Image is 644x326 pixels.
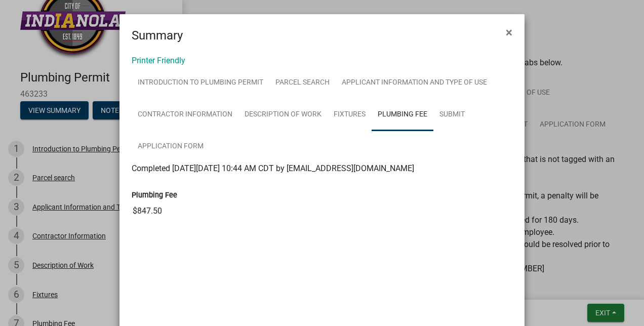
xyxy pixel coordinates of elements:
a: Fixtures [328,99,372,131]
a: Introduction to Plumbing Permit [132,67,269,99]
a: Contractor Information [132,99,238,131]
h4: Summary [132,26,183,45]
span: Completed [DATE][DATE] 10:44 AM CDT by [EMAIL_ADDRESS][DOMAIN_NAME] [132,164,414,173]
label: Plumbing Fee [132,192,177,199]
a: Description of Work [238,99,328,131]
a: Application Form [132,131,210,163]
a: Printer Friendly [132,56,185,65]
span: × [506,25,512,39]
a: Applicant Information and Type of Use [336,67,493,99]
a: Submit [433,99,471,131]
a: Parcel search [269,67,336,99]
button: Close [498,18,520,47]
a: Plumbing Fee [372,99,433,131]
